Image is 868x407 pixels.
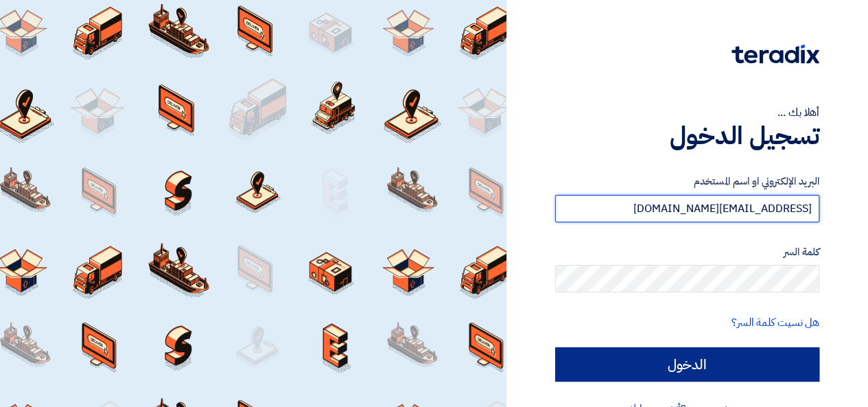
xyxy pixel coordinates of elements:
a: هل نسيت كلمة السر؟ [731,314,819,331]
img: Teradix logo [731,45,819,64]
input: أدخل بريد العمل الإلكتروني او اسم المستخدم الخاص بك ... [555,195,819,222]
div: أهلا بك ... [555,104,819,121]
label: البريد الإلكتروني او اسم المستخدم [555,174,819,189]
h1: تسجيل الدخول [555,121,819,151]
label: كلمة السر [555,244,819,260]
input: الدخول [555,347,819,382]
